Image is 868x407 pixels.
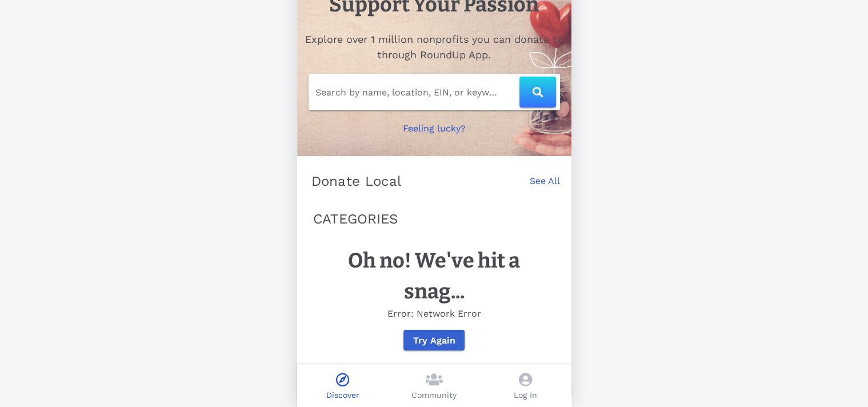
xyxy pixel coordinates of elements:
[313,209,555,229] p: CATEGORIES
[311,172,402,190] p: Donate Local
[413,335,455,346] span: Try Again
[514,389,537,401] p: Log In
[411,389,457,401] p: Community
[320,245,549,307] h1: Oh no! We've hit a snag...
[403,122,466,135] p: Feeling lucky?
[403,330,465,350] button: Try Again
[320,307,549,321] p: Error: Network Error
[530,174,560,199] a: See All
[326,389,359,401] p: Discover
[304,31,565,62] h2: Explore over 1 million nonprofits you can donate to through RoundUp App.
